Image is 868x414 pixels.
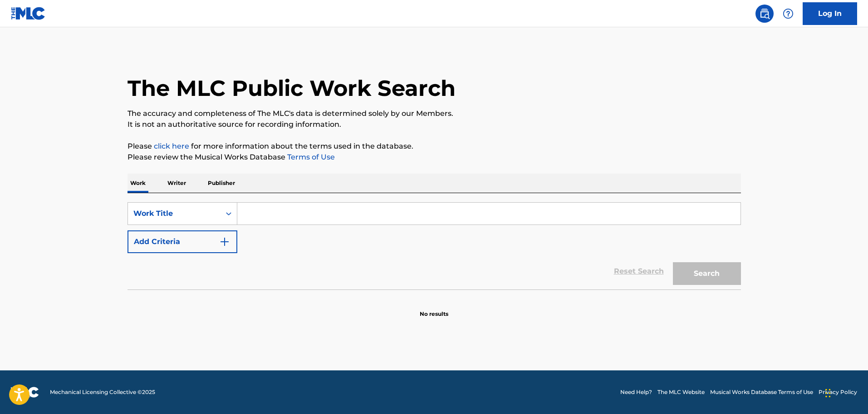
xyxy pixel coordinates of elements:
[11,7,46,20] img: MLC Logo
[128,174,148,193] p: Work
[165,174,189,193] p: Writer
[128,75,456,102] h1: The MLC Public Work Search
[128,152,741,163] p: Please review the Musical Works Database
[819,388,857,396] a: Privacy Policy
[657,388,705,396] a: The MLC Website
[759,8,770,19] img: search
[219,236,230,247] img: 9d2ae6d4665cec9f34b9.svg
[128,108,741,119] p: The accuracy and completeness of The MLC's data is determined solely by our Members.
[128,119,741,130] p: It is not an authoritative source for recording information.
[803,2,857,25] a: Log In
[285,153,335,161] a: Terms of Use
[755,5,774,23] a: Public Search
[128,141,741,152] p: Please for more information about the terms used in the database.
[620,388,652,396] a: Need Help?
[825,379,831,407] div: Drag
[133,208,215,219] div: Work Title
[11,387,39,398] img: logo
[710,388,813,396] a: Musical Works Database Terms of Use
[779,5,797,23] div: Help
[50,388,155,396] span: Mechanical Licensing Collective © 2025
[823,370,868,414] iframe: Chat Widget
[783,8,794,19] img: help
[128,230,237,253] button: Add Criteria
[128,202,741,289] form: Search Form
[420,299,448,318] p: No results
[205,174,238,193] p: Publisher
[154,142,189,150] a: click here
